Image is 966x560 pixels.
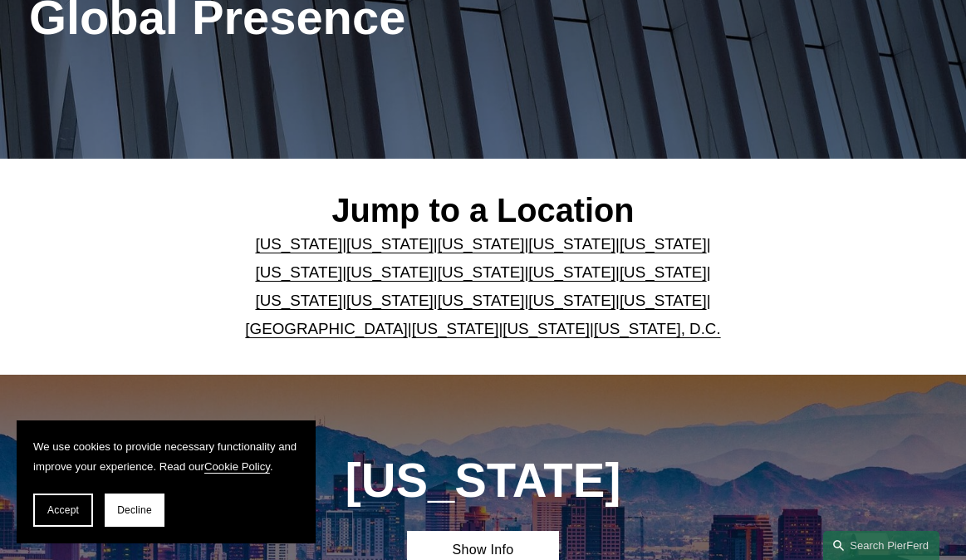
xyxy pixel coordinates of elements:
[255,292,342,309] a: [US_STATE]
[528,235,615,253] a: [US_STATE]
[346,263,434,281] a: [US_STATE]
[528,263,615,281] a: [US_STATE]
[33,437,299,477] p: We use cookies to provide necessary functionality and improve your experience. Read our .
[294,453,673,508] h1: [US_STATE]
[47,504,79,516] span: Accept
[620,292,707,309] a: [US_STATE]
[33,494,93,527] button: Accept
[346,235,434,253] a: [US_STATE]
[823,531,939,560] a: Search this site
[117,504,152,516] span: Decline
[528,292,615,309] a: [US_STATE]
[218,190,748,230] h2: Jump to a Location
[620,235,707,253] a: [US_STATE]
[620,263,707,281] a: [US_STATE]
[17,420,316,543] section: Cookie banner
[255,263,342,281] a: [US_STATE]
[503,320,590,337] a: [US_STATE]
[218,230,748,342] p: | | | | | | | | | | | | | | | | | |
[594,320,721,337] a: [US_STATE], D.C.
[438,292,525,309] a: [US_STATE]
[255,235,342,253] a: [US_STATE]
[204,460,270,473] a: Cookie Policy
[105,494,164,527] button: Decline
[346,292,434,309] a: [US_STATE]
[412,320,499,337] a: [US_STATE]
[245,320,408,337] a: [GEOGRAPHIC_DATA]
[438,263,525,281] a: [US_STATE]
[438,235,525,253] a: [US_STATE]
